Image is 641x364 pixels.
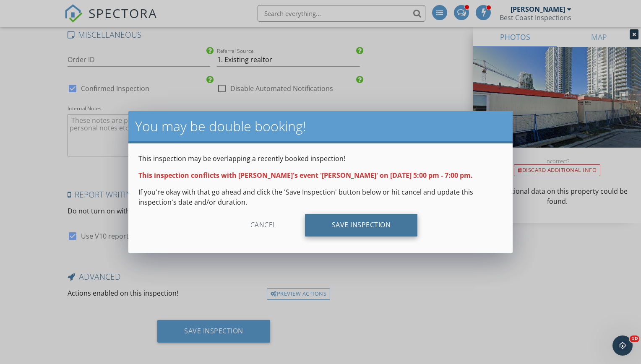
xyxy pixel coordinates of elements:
[138,171,473,180] strong: This inspection conflicts with [PERSON_NAME]'s event '[PERSON_NAME]' on [DATE] 5:00 pm - 7:00 pm.
[305,214,418,237] div: Save Inspection
[135,118,506,135] h2: You may be double booking!
[630,335,639,342] span: 10
[612,335,633,356] iframe: Intercom live chat
[224,214,303,237] div: Cancel
[138,187,503,207] p: If you're okay with that go ahead and click the 'Save Inspection' button below or hit cancel and ...
[138,153,503,164] p: This inspection may be overlapping a recently booked inspection!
